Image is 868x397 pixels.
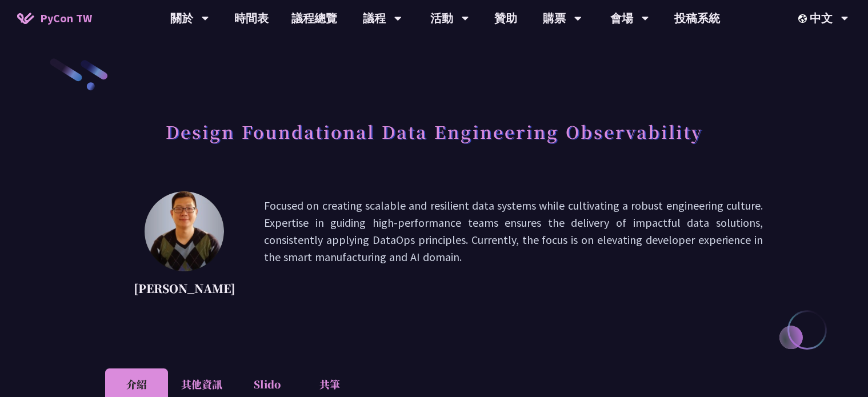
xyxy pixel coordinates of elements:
p: [PERSON_NAME] [134,280,235,297]
a: PyCon TW [6,4,103,33]
p: Focused on creating scalable and resilient data systems while cultivating a robust engineering cu... [264,197,763,300]
img: Locale Icon [798,14,810,23]
span: PyCon TW [40,10,92,27]
img: Shuhsi Lin [145,191,224,271]
h1: Design Foundational Data Engineering Observability [166,114,703,149]
img: Home icon of PyCon TW 2025 [17,13,34,24]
